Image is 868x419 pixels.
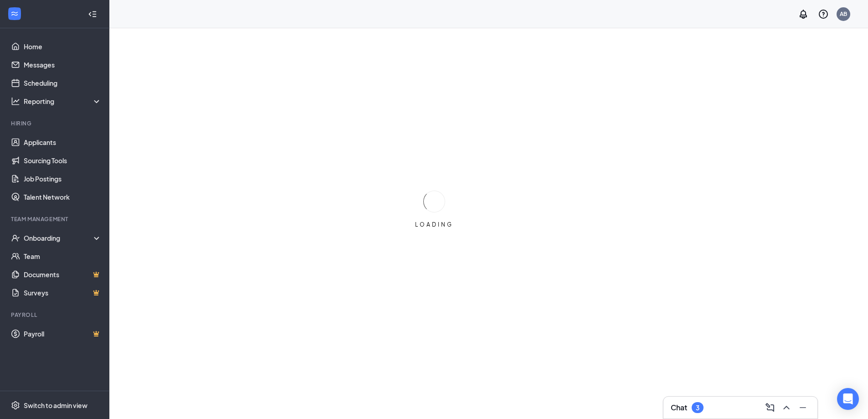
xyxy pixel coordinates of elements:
[24,56,102,74] a: Messages
[671,403,687,413] h3: Chat
[11,97,20,106] svg: Analysis
[24,170,102,188] a: Job Postings
[781,402,792,413] svg: ChevronUp
[797,402,808,413] svg: Minimize
[11,215,100,223] div: Team Management
[24,401,87,410] div: Switch to admin view
[796,400,810,415] button: Minimize
[411,221,457,228] div: LOADING
[24,74,102,92] a: Scheduling
[696,404,699,412] div: 3
[763,400,777,415] button: ComposeMessage
[837,388,859,410] div: Open Intercom Messenger
[24,284,102,302] a: SurveysCrown
[24,97,102,106] div: Reporting
[11,233,20,243] svg: UserCheck
[24,247,102,265] a: Team
[24,133,102,151] a: Applicants
[840,10,847,18] div: AB
[798,9,809,20] svg: Notifications
[779,400,794,415] button: ChevronUp
[24,37,102,56] a: Home
[11,311,100,319] div: Payroll
[24,188,102,206] a: Talent Network
[24,325,102,343] a: PayrollCrown
[11,401,20,410] svg: Settings
[10,9,19,18] svg: WorkstreamLogo
[11,119,100,127] div: Hiring
[24,265,102,284] a: DocumentsCrown
[24,151,102,170] a: Sourcing Tools
[818,9,829,20] svg: QuestionInfo
[765,402,776,413] svg: ComposeMessage
[88,10,97,19] svg: Collapse
[24,233,94,243] div: Onboarding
